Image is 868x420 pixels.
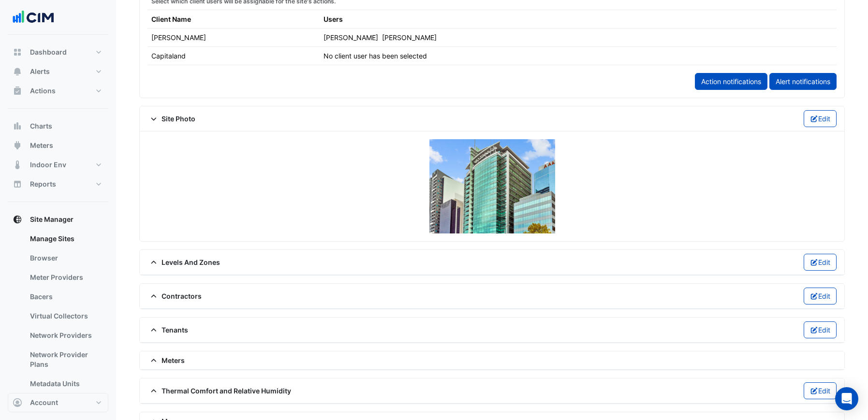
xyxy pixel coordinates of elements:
div: [PERSON_NAME] [151,32,206,43]
th: Users [320,10,664,29]
a: Meter Providers [22,268,108,287]
app-icon: Charts [13,121,22,131]
button: Actions [8,81,108,101]
span: Meters [147,355,185,365]
div: Capitaland [151,51,186,61]
img: site-photo.png [429,139,555,233]
span: Meters [30,141,53,150]
a: Virtual Collectors [22,306,108,326]
button: Meters [8,136,108,155]
button: Account [8,393,108,412]
span: Levels And Zones [147,257,220,267]
button: Charts [8,116,108,136]
a: Network Provider Plans [22,345,108,374]
td: No client user has been selected [320,47,664,65]
a: Browser [22,248,108,268]
app-icon: Actions [13,86,22,96]
span: Indoor Env [30,160,66,170]
app-icon: Alerts [13,67,22,76]
span: Charts [30,121,52,131]
app-icon: Reports [13,179,22,189]
span: Contractors [147,291,202,301]
span: Account [30,398,58,407]
button: Dashboard [8,43,108,62]
span: Actions [30,86,56,96]
div: [PERSON_NAME] [324,32,378,43]
a: Manage Sites [22,229,108,248]
div: Open Intercom Messenger [835,387,858,410]
span: Reports [30,179,56,189]
span: Tenants [147,325,188,335]
a: Bacers [22,287,108,306]
button: Reports [8,174,108,194]
button: Edit [804,254,837,271]
a: Network Providers [22,326,108,345]
span: Dashboard [30,47,67,57]
th: Client Name [147,10,320,29]
app-icon: Site Manager [13,215,22,224]
app-icon: Meters [13,141,22,150]
button: Edit [804,288,837,304]
button: Site Manager [8,210,108,229]
span: Site Photo [147,114,195,124]
button: Alerts [8,62,108,81]
button: Edit [804,321,837,338]
img: Company Logo [12,8,55,27]
div: [PERSON_NAME] [382,32,437,43]
app-icon: Indoor Env [13,160,22,170]
span: Thermal Comfort and Relative Humidity [147,386,291,396]
button: Edit [804,110,837,127]
a: Metadata Units [22,374,108,393]
a: Action notifications [695,73,767,90]
app-icon: Dashboard [13,47,22,57]
span: Alerts [30,67,50,76]
button: Edit [804,382,837,399]
a: Alert notifications [769,73,837,90]
span: Site Manager [30,215,74,224]
button: Indoor Env [8,155,108,174]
